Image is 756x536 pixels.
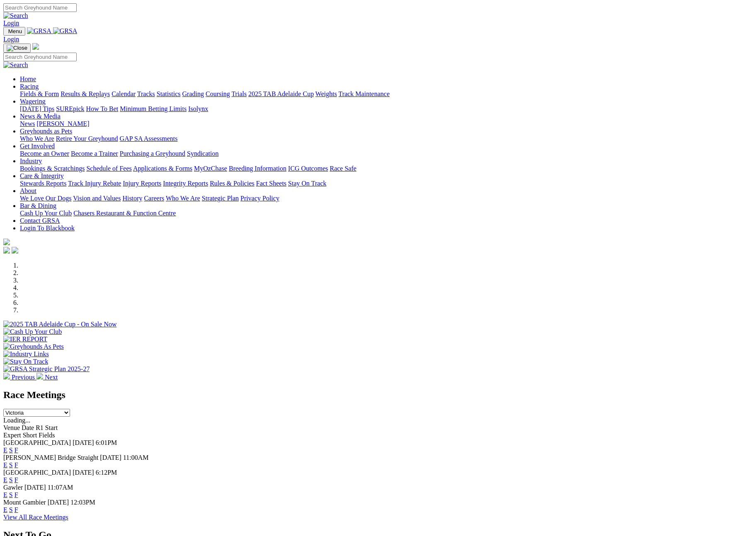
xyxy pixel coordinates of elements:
a: Greyhounds as Pets [20,128,72,135]
a: Minimum Betting Limits [120,105,187,112]
a: Who We Are [20,135,54,142]
a: Become an Owner [20,150,69,157]
a: Login [3,36,19,43]
span: [GEOGRAPHIC_DATA] [3,439,71,446]
a: Grading [182,90,204,97]
a: Schedule of Fees [86,165,131,172]
span: [PERSON_NAME] Bridge Straight [3,454,98,461]
a: Syndication [187,150,218,157]
a: View All Race Meetings [3,514,68,521]
a: F [15,506,18,513]
a: Chasers Restaurant & Function Centre [73,210,176,217]
a: Stay On Track [288,180,326,187]
a: Fact Sheets [256,180,286,187]
span: 6:12PM [96,469,117,476]
span: [DATE] [24,484,46,491]
span: Expert [3,432,21,439]
a: Track Maintenance [339,90,390,97]
span: [DATE] [73,469,94,476]
a: F [15,461,18,468]
a: Injury Reports [123,180,161,187]
img: logo-grsa-white.png [3,239,10,245]
img: IER REPORT [3,336,47,343]
a: Vision and Values [73,195,121,202]
a: S [9,447,13,454]
a: Applications & Forms [133,165,192,172]
a: ICG Outcomes [288,165,328,172]
span: Date [22,424,34,431]
span: 6:01PM [96,439,117,446]
a: [DATE] Tips [20,105,54,112]
a: Statistics [157,90,181,97]
div: Industry [20,165,753,172]
button: Toggle navigation [3,27,25,36]
a: Results & Replays [61,90,110,97]
a: E [3,461,7,468]
img: Search [3,61,28,69]
span: [DATE] [48,499,69,506]
a: Wagering [20,98,46,105]
span: [GEOGRAPHIC_DATA] [3,469,71,476]
a: Privacy Policy [240,195,279,202]
a: History [122,195,142,202]
a: News [20,120,35,127]
a: How To Bet [86,105,119,112]
a: Coursing [206,90,230,97]
img: GRSA [27,27,51,35]
div: Racing [20,90,753,98]
a: 2025 TAB Adelaide Cup [248,90,314,97]
a: Login To Blackbook [20,225,75,232]
a: [PERSON_NAME] [36,120,89,127]
a: Rules & Policies [210,180,254,187]
a: S [9,491,13,498]
a: About [20,187,36,194]
a: S [9,506,13,513]
a: F [15,491,18,498]
a: Weights [315,90,337,97]
div: Greyhounds as Pets [20,135,753,142]
a: E [3,506,7,513]
a: Previous [3,374,36,381]
span: 11:00AM [123,454,149,461]
span: Mount Gambier [3,499,46,506]
a: We Love Our Dogs [20,195,71,202]
a: GAP SA Assessments [120,135,178,142]
a: Racing [20,83,39,90]
div: Get Involved [20,150,753,157]
a: F [15,447,18,454]
a: Retire Your Greyhound [56,135,118,142]
span: Fields [39,432,55,439]
span: 11:07AM [48,484,73,491]
img: GRSA [53,27,78,35]
a: E [3,447,7,454]
a: Race Safe [330,165,356,172]
img: Greyhounds As Pets [3,343,64,350]
span: [DATE] [100,454,121,461]
a: Breeding Information [229,165,286,172]
span: Menu [8,28,22,34]
a: Purchasing a Greyhound [120,150,185,157]
img: Close [7,45,27,51]
img: Cash Up Your Club [3,328,62,336]
img: logo-grsa-white.png [32,43,39,50]
div: Wagering [20,105,753,113]
a: Track Injury Rebate [68,180,121,187]
a: Bar & Dining [20,202,56,209]
img: chevron-right-pager-white.svg [36,373,43,379]
h2: Race Meetings [3,389,753,401]
a: E [3,491,7,498]
a: News & Media [20,113,61,120]
span: Loading... [3,417,30,424]
a: Next [36,374,58,381]
a: Contact GRSA [20,217,60,224]
input: Search [3,53,77,61]
a: Isolynx [188,105,208,112]
a: F [15,476,18,483]
a: Strategic Plan [202,195,239,202]
a: S [9,461,13,468]
img: GRSA Strategic Plan 2025-27 [3,365,90,373]
span: Venue [3,424,20,431]
a: Fields & Form [20,90,59,97]
div: About [20,195,753,202]
a: Bookings & Scratchings [20,165,85,172]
